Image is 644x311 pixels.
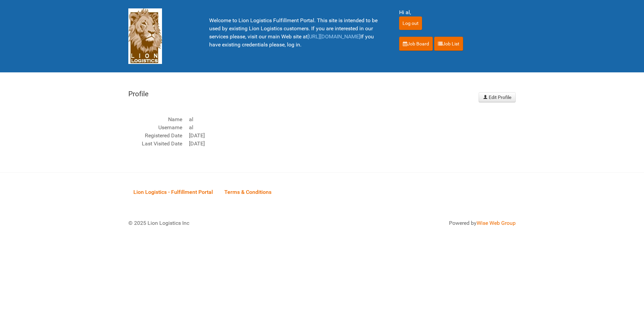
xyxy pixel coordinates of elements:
[128,8,162,64] img: Lion Logistics
[128,115,182,124] dt: Name
[330,219,516,227] div: Powered by
[133,189,213,195] span: Lion Logistics - Fulfillment Portal
[399,37,433,51] a: Job Board
[479,92,516,102] a: Edit Profile
[128,140,182,148] dt: Last Visited Date
[128,132,182,140] dt: Registered Date
[189,124,471,132] dd: al
[128,89,471,99] legend: Profile
[308,33,360,40] a: [URL][DOMAIN_NAME]
[399,16,422,30] input: Log out
[189,115,471,124] dd: al
[189,140,471,148] dd: [DATE]
[128,181,218,202] a: Lion Logistics - Fulfillment Portal
[123,214,319,232] div: © 2025 Lion Logistics Inc
[209,16,382,49] p: Welcome to Lion Logistics Fulfillment Portal. This site is intended to be used by existing Lion L...
[477,220,516,226] a: Wise Web Group
[219,181,277,202] a: Terms & Conditions
[189,132,471,140] dd: [DATE]
[224,189,271,195] span: Terms & Conditions
[128,124,182,132] dt: Username
[399,8,516,16] div: Hi al,
[128,33,162,39] a: Lion Logistics
[434,37,463,51] a: Job List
